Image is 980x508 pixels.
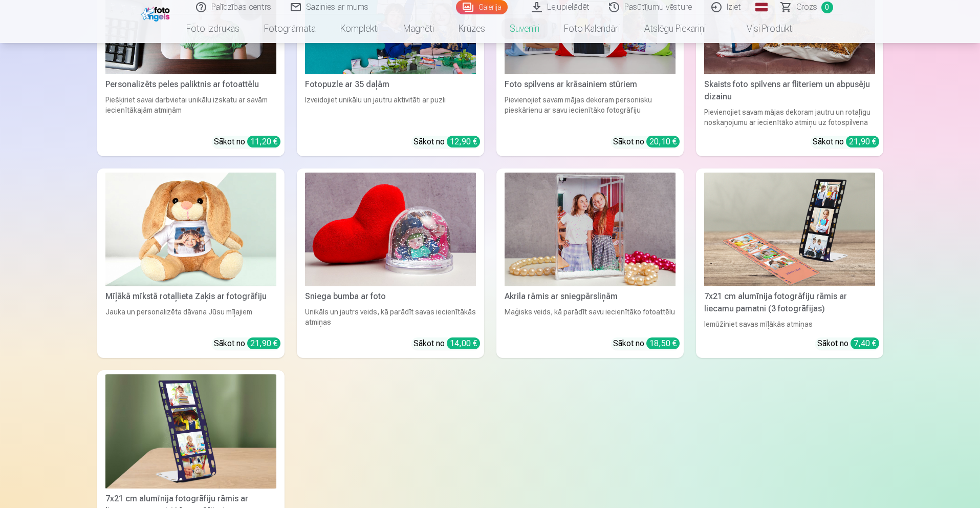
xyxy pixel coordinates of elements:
a: Magnēti [391,14,446,43]
div: 7,40 € [851,337,879,349]
span: Grozs [796,1,817,13]
a: Krūzes [446,14,497,43]
a: Foto kalendāri [552,14,632,43]
div: 18,50 € [646,337,680,349]
div: Personalizēts peles paliktnis ar fotoattēlu [101,78,280,91]
div: Pievienojiet savam mājas dekoram jautru un rotaļīgu noskaņojumu ar iecienītāko atmiņu uz fotospil... [700,107,879,128]
a: Suvenīri [497,14,552,43]
div: Jauka un personalizēta dāvana Jūsu mīļajiem [101,307,280,329]
img: 7x21 cm alumīnija fotogrāfiju rāmis ar liecamu pamatni (3 fotogrāfijas) [704,173,875,287]
a: Visi produkti [718,14,806,43]
a: Sniega bumba ar fotoSniega bumba ar fotoUnikāls un jautrs veids, kā parādīt savas iecienītākās at... [297,168,484,358]
div: 12,90 € [447,136,480,147]
div: Iemūžiniet savas mīļākās atmiņas [700,319,879,329]
a: Atslēgu piekariņi [632,14,718,43]
div: Sākot no [214,136,280,148]
img: Sniega bumba ar foto [305,173,476,287]
div: 20,10 € [646,136,680,147]
img: 7x21 cm alumīnija fotogrāfiju rāmis ar liecamu pamatni (4 fotogrāfijas) [105,374,276,489]
a: Mīļākā mīkstā rotaļlieta Zaķis ar fotogrāfijuMīļākā mīkstā rotaļlieta Zaķis ar fotogrāfijuJauka u... [97,168,285,358]
a: Foto izdrukas [174,14,252,43]
div: Foto spilvens ar krāsainiem stūriem [500,78,680,91]
span: 0 [821,2,833,13]
a: Akrila rāmis ar sniegpārsliņāmAkrila rāmis ar sniegpārsliņāmMaģisks veids, kā parādīt savu iecien... [496,168,684,358]
div: 11,20 € [247,136,280,147]
div: Skaists foto spilvens ar fliteriem un abpusēju dizainu [700,78,879,103]
div: Sākot no [413,337,480,350]
div: 21,90 € [846,136,879,147]
div: 14,00 € [447,337,480,349]
div: Fotopuzle ar 35 daļām [301,78,480,91]
img: /fa1 [141,4,172,22]
a: Fotogrāmata [252,14,328,43]
div: Akrila rāmis ar sniegpārsliņām [500,290,680,303]
div: Sākot no [613,337,680,350]
div: Unikāls un jautrs veids, kā parādīt savas iecienītākās atmiņas [301,307,480,329]
a: 7x21 cm alumīnija fotogrāfiju rāmis ar liecamu pamatni (3 fotogrāfijas)7x21 cm alumīnija fotogrāf... [696,168,883,358]
div: Izveidojiet unikālu un jautru aktivitāti ar puzli [301,95,480,128]
div: Mīļākā mīkstā rotaļlieta Zaķis ar fotogrāfiju [101,290,280,303]
div: Sākot no [813,136,879,148]
div: 21,90 € [247,337,280,349]
div: Sākot no [817,337,879,350]
div: Sākot no [613,136,680,148]
img: Akrila rāmis ar sniegpārsliņām [505,173,676,287]
div: Sākot no [413,136,480,148]
div: Sniega bumba ar foto [301,290,480,303]
div: Pievienojiet savam mājas dekoram personisku pieskārienu ar savu iecienītāko fotogrāfiju [500,95,680,128]
div: Sākot no [214,337,280,350]
div: Maģisks veids, kā parādīt savu iecienītāko fotoattēlu [500,307,680,329]
a: Komplekti [328,14,391,43]
img: Mīļākā mīkstā rotaļlieta Zaķis ar fotogrāfiju [105,173,276,287]
div: Piešķiriet savai darbvietai unikālu izskatu ar savām iecienītākajām atmiņām [101,95,280,128]
div: 7x21 cm alumīnija fotogrāfiju rāmis ar liecamu pamatni (3 fotogrāfijas) [700,290,879,315]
